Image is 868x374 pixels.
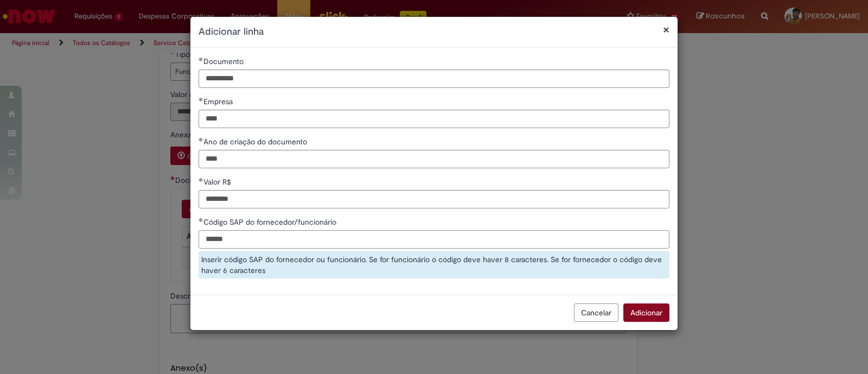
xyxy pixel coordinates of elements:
[199,190,669,208] input: Valor R$
[203,217,339,227] span: Código SAP do fornecedor/funcionário
[623,303,669,322] button: Adicionar
[199,25,669,39] h2: Adicionar linha
[199,178,203,182] span: Obrigatório Preenchido
[199,230,669,249] input: Código SAP do fornecedor/funcionário
[199,251,669,278] div: Inserir código SAP do fornecedor ou funcionário. Se for funcionário o código deve haver 8 caracte...
[203,97,235,106] span: Empresa
[203,56,246,66] span: Documento
[199,110,669,128] input: Empresa
[199,57,203,61] span: Obrigatório Preenchido
[663,24,669,35] button: Fechar modal
[199,69,669,88] input: Documento
[199,150,669,168] input: Ano de criação do documento
[199,137,203,142] span: Obrigatório Preenchido
[203,177,233,187] span: Valor R$
[199,97,203,102] span: Obrigatório Preenchido
[199,218,203,222] span: Obrigatório Preenchido
[574,303,618,322] button: Cancelar
[203,137,309,147] span: Ano de criação do documento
